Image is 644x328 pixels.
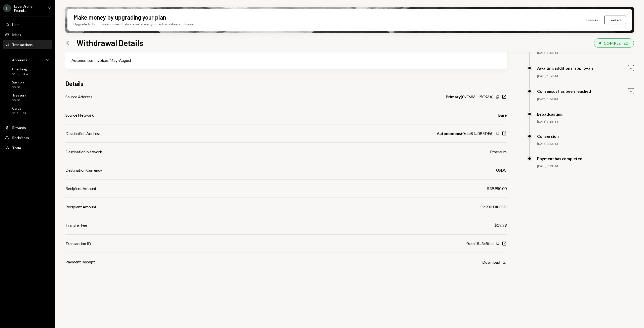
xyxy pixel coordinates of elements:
[3,65,52,77] a: Checking$137,304.43
[65,204,96,210] div: Recipient Amount
[480,204,507,210] div: 39,980 DKUSD
[537,142,634,146] div: [DATE] 3:23 PM
[65,185,96,192] div: Recipient Amount
[537,120,634,124] div: [DATE] 3:16 PM
[12,106,26,110] div: Cards
[537,134,559,138] div: Conversion
[3,78,52,90] a: Savings$0.00
[3,143,52,152] a: Team
[12,93,26,97] div: Treasury
[537,156,582,161] div: Payment has completed
[496,167,507,173] div: USDC
[12,98,26,103] div: $0.00
[466,241,494,247] div: 0xca18...8c8faa
[537,164,634,168] div: [DATE] 3:23 PM
[537,112,562,116] div: Broadcasting
[12,125,26,130] div: Rewards
[12,80,24,84] div: Savings
[65,241,91,247] div: Transaction ID
[65,94,92,100] div: Source Address
[14,4,44,13] div: LayerDrone Found...
[12,135,29,140] div: Recipients
[537,97,634,102] div: [DATE] 1:56 PM
[12,32,21,37] div: Inbox
[65,167,102,173] div: Destination Currency
[65,79,84,88] h3: Details
[3,123,52,132] a: Rewards
[71,57,501,63] div: Autonomous Invoices May-August
[604,16,626,24] button: Contact
[65,259,95,265] div: Payment Receipt
[494,222,507,228] div: $19.99
[12,85,24,89] div: $0.00
[482,259,507,265] button: Download
[487,185,507,192] div: $39,980.00
[65,112,94,118] div: Source Network
[12,146,21,150] div: Team
[76,38,143,48] h1: Withdrawal Details
[604,41,629,45] div: COMPLETED
[3,40,52,49] a: Transactions
[3,55,52,64] a: Accounts
[498,112,507,118] div: Base
[537,51,634,55] div: [DATE] 1:56 PM
[65,130,101,136] div: Destination Address
[73,21,194,27] div: Upgrade to Pro — your current balance will cover your subscription and more.
[3,133,52,142] a: Recipients
[12,111,26,116] div: $3,511.49
[580,14,604,26] button: Dismiss
[446,94,461,100] b: Primary
[3,105,52,117] a: Cards$3,511.49
[3,20,52,29] a: Home
[73,13,166,21] div: Make money by upgrading your plan
[537,66,593,70] div: Awaiting additional approvals
[12,58,27,62] div: Accounts
[3,4,11,12] div: L
[437,130,461,136] b: Autonomous
[12,72,29,76] div: $137,304.43
[12,67,29,71] div: Checking
[437,130,494,136] div: ( 0xce81...0B5DF6 )
[537,74,634,78] div: [DATE] 1:56 PM
[65,149,102,155] div: Destination Network
[482,260,500,264] div: Download
[12,22,21,27] div: Home
[3,30,52,39] a: Inbox
[65,222,87,228] div: Transfer Fee
[537,89,591,93] div: Consensus has been reached
[3,91,52,104] a: Treasury$0.00
[12,42,33,47] div: Transactions
[446,94,494,100] div: ( 0xF686...15C96A )
[490,149,507,155] div: Ethereum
